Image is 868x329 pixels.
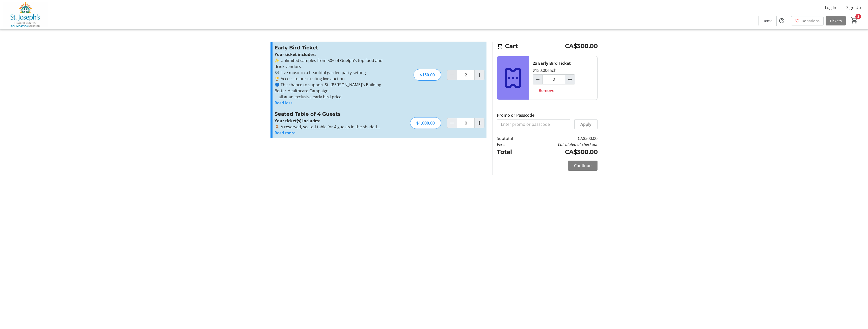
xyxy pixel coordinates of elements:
[802,18,820,23] span: Donations
[565,75,575,84] button: Increment by one
[539,87,554,94] span: Remove
[457,118,475,128] input: Seated Table of 4 Guests Quantity
[497,135,526,141] td: Subtotal
[275,118,320,124] strong: Your ticket(s) includes:
[275,70,385,76] p: 🎶 Live music in a beautiful garden party setting
[574,163,591,169] span: Continue
[526,135,598,141] td: CA$300.00
[826,16,846,25] a: Tickets
[414,69,441,81] div: $150.00
[846,5,861,11] span: Sign Up
[497,141,526,147] td: Fees
[497,147,526,157] td: Total
[275,82,385,94] p: 💙 The chance to support St. [PERSON_NAME]'s Building Better Healthcare Campaign
[275,130,295,136] button: Read more
[825,5,836,11] span: Log In
[763,18,772,23] span: Home
[275,110,385,118] h3: Seated Table of 4 Guests
[475,118,484,128] button: Increment by one
[275,94,385,100] p: … all at an exclusive early bird price!
[580,121,591,127] span: Apply
[565,42,598,51] span: CA$300.00
[275,124,385,130] p: 🪑 A reserved, seated table for 4 guests in the shaded courtyard
[275,76,385,82] p: 🏆 Access to our exciting live auction
[568,161,598,171] button: Continue
[497,42,598,52] h2: Cart
[533,67,556,73] div: $150.00 each
[758,16,776,25] a: Home
[574,119,598,129] button: Apply
[526,141,598,147] td: Calculated at checkout
[542,74,565,84] input: Early Bird Ticket Quantity
[533,85,560,96] button: Remove
[821,4,840,12] button: Log In
[457,70,475,80] input: Early Bird Ticket Quantity
[791,16,824,25] a: Donations
[3,2,48,27] img: St. Joseph's Health Centre Foundation Guelph's Logo
[275,57,385,70] p: ✨ Unlimited samples from 50+ of Guelph’s top food and drink vendors
[447,70,457,80] button: Decrement by one
[533,60,571,66] div: 2x Early Bird Ticket
[497,112,534,118] label: Promo or Passcode
[533,75,542,84] button: Decrement by one
[526,147,598,157] td: CA$300.00
[275,44,385,51] h3: Early Bird Ticket
[830,18,842,23] span: Tickets
[275,52,316,57] strong: Your ticket includes:
[777,16,787,26] button: Help
[275,100,292,106] button: Read less
[475,70,484,80] button: Increment by one
[410,117,441,129] div: $1,000.00
[497,119,570,129] input: Enter promo or passcode
[842,4,865,12] button: Sign Up
[850,16,859,25] button: Cart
